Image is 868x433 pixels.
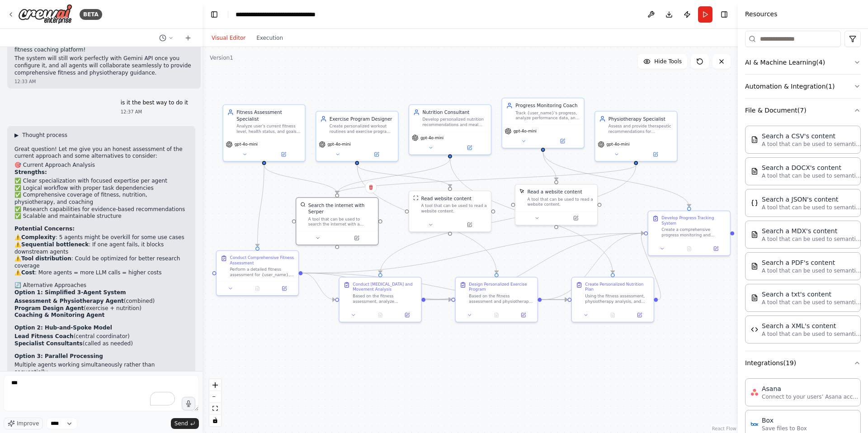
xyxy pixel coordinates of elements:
strong: Assessment & Physiotherapy Agent [14,298,124,304]
button: Open in side panel [338,234,375,242]
p: A tool that can be used to semantic search a query from a XML's content. [762,330,861,338]
p: Great question! Let me give you an honest assessment of the current approach and some alternative... [14,146,188,160]
div: Box [762,416,807,425]
img: ScrapeWebsiteTool [413,195,419,201]
li: (exercise + nutrition) [14,305,188,312]
button: Hide Tools [638,54,687,69]
button: Delete node [365,181,377,193]
g: Edge from 976882f2-f655-4780-ba1d-70f4127da2ca to cce62eb3-f7aa-4dfa-8fc5-20e204a9ca9f [542,230,644,303]
div: A tool that can be used to read a website content. [421,203,487,214]
div: Analyze user's current fitness level, health status, and goals to create comprehensive fitness as... [236,123,301,134]
img: CSVSearchTool [751,136,758,143]
div: Create personalized workout routines and exercise programs based on {user_name}'s fitness assessm... [330,123,394,134]
p: The system will still work perfectly with Gemini API once you configure it, and all agents will c... [14,55,193,76]
p: Connect to your users’ Asana accounts [762,393,861,400]
button: Hide right sidebar [718,8,731,21]
button: Open in side panel [512,311,534,319]
button: Open in side panel [273,284,295,292]
div: Read website content [421,195,472,202]
span: Thought process [22,132,67,139]
div: Search a DOCX's content [762,163,861,172]
button: Open in side panel [451,221,488,229]
g: Edge from 4771a2bb-309b-4c49-9eae-509f46018d85 to cce62eb3-f7aa-4dfa-8fc5-20e204a9ca9f [425,230,644,303]
div: Based on the fitness assessment and physiotherapy analysis, create a detailed, progressive exerci... [469,293,533,304]
div: Conduct Comprehensive Fitness Assessment [230,255,294,266]
button: Open in side panel [544,137,581,145]
div: Fitness Assessment Specialist [236,109,301,122]
g: Edge from 9850d890-4b18-417d-b8c0-75876e84f31f to cce62eb3-f7aa-4dfa-8fc5-20e204a9ca9f [540,152,693,207]
img: Logo [18,4,72,24]
img: TXTSearchTool [751,294,758,301]
div: Develop personalized nutrition recommendations and meal plans that complement {user_name}'s fitne... [422,117,486,128]
div: Search a txt's content [762,290,861,299]
img: ScrapeElementFromWebsiteTool [519,188,525,194]
div: Asana [762,384,861,393]
strong: Option 3: Parallel Processing [14,353,103,359]
button: Open in side panel [396,311,418,319]
div: Physiotherapy Specialist [609,116,673,122]
div: A tool that can be used to search the internet with a search_query. Supports different search typ... [308,216,374,227]
button: Integrations(19) [745,351,861,375]
div: 12:33 AM [14,78,193,85]
button: No output available [366,311,394,319]
div: Version 1 [210,54,233,61]
div: Read a website content [528,188,582,195]
g: Edge from 1ac767fe-ac5b-41f6-9658-2499d1b090a2 to 14e54628-1856-42d7-9e71-da5ec77c748c [302,270,567,303]
div: Exercise Program Designer [330,116,394,122]
li: ⚠️ : If one agent fails, it blocks downstream agents [14,241,188,255]
textarea: To enrich screen reader interactions, please activate Accessibility in Grammarly extension settings [4,375,199,411]
div: Physiotherapy SpecialistAssess and provide therapeutic recommendations for {user_name}'s muscle p... [594,111,678,161]
div: Perform a detailed fitness assessment for {user_name}, including current fitness level evaluation... [230,267,294,278]
img: MDXSearchTool [751,231,758,238]
li: ⚠️ : Could be optimized for better research coverage [14,255,188,269]
button: File & Document(7) [745,99,861,122]
div: Exercise Program DesignerCreate personalized workout routines and exercise programs based on {use... [316,111,399,161]
div: SerperDevToolSearch the internet with SerperA tool that can be used to search the internet with a... [296,197,379,245]
p: Save files to Box [762,425,807,432]
h4: Resources [745,9,778,19]
strong: Coaching & Monitoring Agent [14,312,104,318]
g: Edge from 1ac767fe-ac5b-41f6-9658-2499d1b090a2 to 4771a2bb-309b-4c49-9eae-509f46018d85 [302,270,335,303]
h2: 🎯 Current Approach Analysis [14,162,188,169]
div: Assess and provide therapeutic recommendations for {user_name}'s muscle pains, movement limitatio... [609,123,673,134]
li: Multiple agents working simultaneously rather than sequentially [14,362,188,376]
div: File & Document(7) [745,122,861,351]
button: No output available [675,245,703,253]
strong: Option 1: Simplified 3-Agent System [14,289,126,296]
p: A tool that can be used to semantic search a query from a JSON's content. [762,204,861,211]
p: A tool that can be used to semantic search a query from a MDX's content. [762,235,861,243]
li: ✅ Scalable and maintainable structure [14,213,188,220]
span: ▶ [14,132,19,139]
g: Edge from 08f27fc9-0edc-4ed1-aed6-9ede0f72aaf9 to 781ec183-7326-41c6-b5e6-51080941bea6 [334,165,639,193]
li: (called as needed) [14,340,188,348]
img: PDFSearchTool [751,263,758,270]
g: Edge from 14e54628-1856-42d7-9e71-da5ec77c748c to cce62eb3-f7aa-4dfa-8fc5-20e204a9ca9f [637,230,665,303]
img: Box [751,420,758,428]
button: Visual Editor [206,33,251,43]
img: DOCXSearchTool [751,168,758,175]
div: 12:37 AM [121,108,188,115]
li: ✅ Clear specialization with focused expertise per agent [14,178,188,185]
div: Based on the fitness assessment, analyze {user_name}'s reported muscle pains, movement limitation... [353,293,417,304]
button: Automation & Integration(1) [745,75,861,98]
img: Asana [751,389,758,396]
button: zoom in [209,379,221,391]
span: Improve [17,420,39,427]
div: Create Personalized Nutrition PlanUsing the fitness assessment, physiotherapy analysis, and exerc... [571,277,655,323]
div: Progress Monitoring CoachTrack {user_name}'s progress, analyze performance data, and provide ongo... [501,98,585,148]
img: JSONSearchTool [751,199,758,207]
strong: Potential Concerns: [14,226,75,232]
strong: Sequential bottleneck [21,241,89,248]
p: A tool that can be used to semantic search a query from a DOCX's content. [762,172,861,179]
button: Execution [251,33,288,43]
button: Click to speak your automation idea [182,397,195,410]
button: Open in side panel [451,144,488,152]
strong: Tool distribution [21,255,71,262]
div: Conduct [MEDICAL_DATA] and Movement Analysis [353,282,417,292]
g: Edge from 126cf710-14ed-4591-a565-6ecd91d6d3a2 to 781ec183-7326-41c6-b5e6-51080941bea6 [334,158,453,193]
button: No output available [243,284,271,292]
div: Search a JSON's content [762,195,861,204]
div: Create Personalized Nutrition Plan [585,282,649,292]
span: gpt-4o-mini [327,142,350,147]
p: A tool that can be used to semantic search a query from a PDF's content. [762,267,861,274]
